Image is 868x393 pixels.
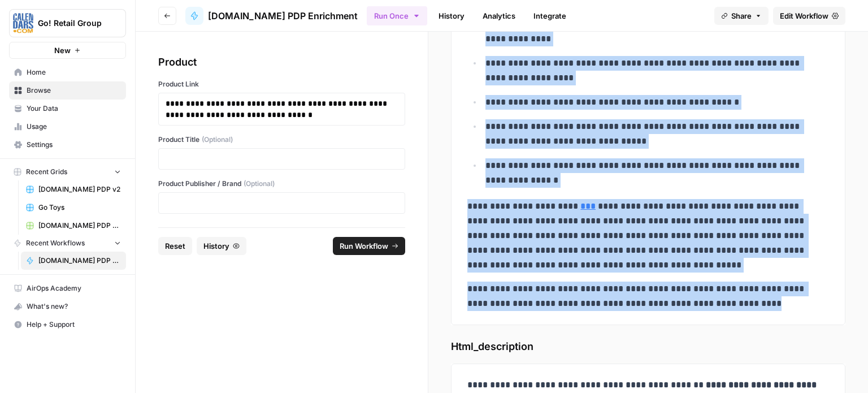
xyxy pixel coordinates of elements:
span: [DOMAIN_NAME] PDP Enrichment Grid [38,221,121,231]
button: Share [714,7,769,25]
a: Browse [9,81,126,100]
span: Recent Grids [26,167,67,177]
a: [DOMAIN_NAME] PDP Enrichment [185,7,358,25]
span: Reset [165,240,185,252]
button: What's new? [9,297,126,316]
a: Usage [9,118,126,136]
span: (Optional) [244,179,275,189]
span: Your Data [27,103,121,114]
a: [DOMAIN_NAME] PDP Enrichment Grid [21,217,126,235]
a: Settings [9,136,126,154]
span: [DOMAIN_NAME] PDP v2 [38,184,121,195]
span: Html_description [451,339,845,355]
span: (Optional) [202,135,233,145]
a: Home [9,63,126,81]
a: Analytics [476,7,522,25]
a: [DOMAIN_NAME] PDP v2 [21,180,126,198]
label: Product Publisher / Brand [158,179,405,189]
button: Reset [158,237,192,255]
div: What's new? [10,298,125,315]
span: Usage [27,122,121,132]
a: History [432,7,471,25]
span: Help + Support [27,319,121,330]
span: Share [731,10,752,21]
span: AirOps Academy [27,283,121,293]
a: Integrate [527,7,573,25]
span: Go! Retail Group [38,18,106,29]
span: Go Toys [38,202,121,213]
button: Recent Grids [9,163,126,180]
label: Product Title [158,135,405,145]
a: AirOps Academy [9,279,126,297]
span: [DOMAIN_NAME] PDP Enrichment [208,9,358,23]
div: Product [158,54,405,70]
span: History [203,240,229,252]
img: Go! Retail Group Logo [13,13,33,33]
button: Run Workflow [333,237,405,255]
a: Edit Workflow [773,7,845,25]
span: [DOMAIN_NAME] PDP Enrichment [38,256,121,266]
label: Product Link [158,79,405,89]
span: New [54,45,71,56]
button: Workspace: Go! Retail Group [9,9,126,37]
span: Browse [27,85,121,96]
button: New [9,42,126,59]
span: Home [27,67,121,77]
span: Settings [27,140,121,150]
a: [DOMAIN_NAME] PDP Enrichment [21,252,126,270]
button: Recent Workflows [9,235,126,252]
button: History [197,237,246,255]
a: Go Toys [21,198,126,217]
button: Help + Support [9,316,126,334]
button: Run Once [367,6,427,25]
span: Run Workflow [340,240,388,252]
span: Edit Workflow [780,10,828,21]
span: Recent Workflows [26,238,85,248]
a: Your Data [9,100,126,118]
